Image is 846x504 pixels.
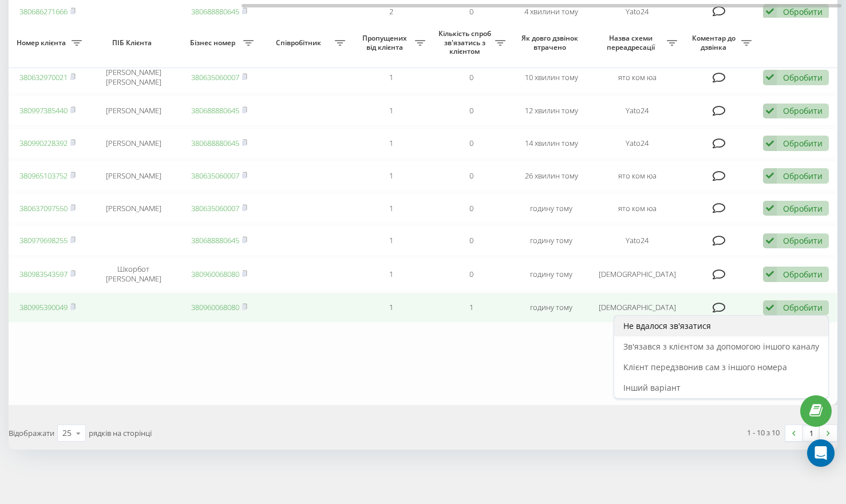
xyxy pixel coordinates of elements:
td: 1 [431,292,511,323]
td: 0 [431,225,511,256]
a: 380995390049 [19,302,68,312]
td: 0 [431,193,511,224]
a: 380635060007 [191,72,239,82]
a: 380632970021 [19,72,68,82]
span: Номер клієнта [13,38,72,47]
td: годину тому [511,193,591,224]
td: 1 [351,128,431,158]
a: 380635060007 [191,170,239,181]
span: ПІБ Клієнта [97,38,169,47]
a: 380637097550 [19,203,68,213]
a: 1 [802,425,820,441]
div: Обробити [783,105,823,116]
td: годину тому [511,292,591,323]
a: 380688880645 [191,138,239,148]
td: 0 [431,61,511,93]
td: годину тому [511,225,591,256]
td: ято ком юа [591,61,683,93]
a: 380983543597 [19,269,68,279]
div: Обробити [783,72,823,83]
a: 380979698255 [19,235,68,245]
span: Відображати [9,428,54,438]
td: 26 хвилин тому [511,161,591,191]
div: Обробити [783,203,823,214]
div: Обробити [783,138,823,149]
td: 1 [351,161,431,191]
td: 1 [351,193,431,224]
td: 1 [351,292,431,323]
div: Обробити [783,269,823,280]
td: 12 хвилин тому [511,96,591,126]
span: Пропущених від клієнта [357,34,415,51]
div: 25 [62,427,72,439]
span: Співробітник [265,38,335,47]
span: Коментар до дзвінка [689,34,741,51]
a: 380960068080 [191,269,239,279]
td: ято ком юа [591,161,683,191]
td: Yato24 [591,96,683,126]
span: Бізнес номер [185,38,243,47]
td: годину тому [511,258,591,290]
td: 0 [431,258,511,290]
a: 380688880645 [191,105,239,116]
a: 380635060007 [191,203,239,213]
td: 1 [351,61,431,93]
td: [PERSON_NAME] [PERSON_NAME] [88,61,179,93]
div: Open Intercom Messenger [807,439,835,467]
span: Кількість спроб зв'язатись з клієнтом [437,29,495,56]
td: [DEMOGRAPHIC_DATA] [591,292,683,323]
td: Шкорбот [PERSON_NAME] [88,258,179,290]
td: 0 [431,161,511,191]
span: Як довго дзвінок втрачено [520,34,582,51]
td: Yato24 [591,225,683,256]
a: 380686271666 [19,6,68,17]
td: 14 хвилин тому [511,128,591,158]
a: 380688880645 [191,235,239,245]
td: 0 [431,128,511,158]
a: 380965103752 [19,170,68,181]
a: 380960068080 [191,302,239,312]
td: 1 [351,225,431,256]
div: Обробити [783,6,823,17]
td: ято ком юа [591,193,683,224]
span: рядків на сторінці [89,428,152,438]
td: Yato24 [591,128,683,158]
td: [PERSON_NAME] [88,128,179,158]
td: 1 [351,96,431,126]
span: Клієнт передзвонив сам з іншого номера [623,362,787,372]
div: 1 - 10 з 10 [747,427,780,438]
span: Зв'язався з клієнтом за допомогою іншого каналу [623,341,819,352]
span: Не вдалося зв'язатися [623,320,711,331]
td: 0 [431,96,511,126]
td: [PERSON_NAME] [88,161,179,191]
div: Обробити [783,170,823,181]
a: 380688880645 [191,6,239,17]
div: Обробити [783,302,823,313]
td: [PERSON_NAME] [88,96,179,126]
td: [DEMOGRAPHIC_DATA] [591,258,683,290]
div: Обробити [783,235,823,246]
a: 380997385440 [19,105,68,116]
td: 1 [351,258,431,290]
a: 380990228392 [19,138,68,148]
span: Назва схеми переадресації [597,34,667,51]
td: 10 хвилин тому [511,61,591,93]
span: Інший варіант [623,382,681,393]
td: [PERSON_NAME] [88,193,179,224]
